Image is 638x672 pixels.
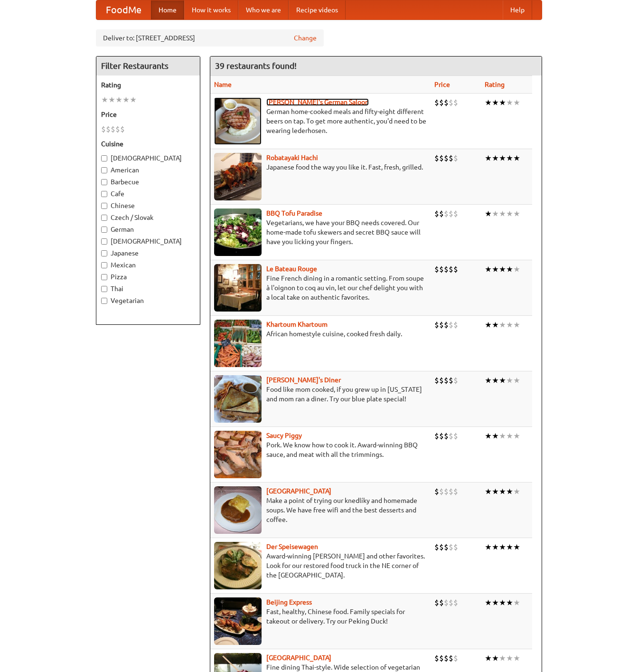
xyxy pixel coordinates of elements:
li: ★ [485,486,492,497]
li: ★ [492,153,499,163]
input: Vegetarian [101,298,107,304]
li: ★ [499,486,506,497]
li: $ [449,97,453,108]
li: ★ [506,486,513,497]
a: FoodMe [96,0,151,19]
p: African homestyle cuisine, cooked fresh daily. [214,329,427,339]
li: ★ [492,320,499,330]
li: ★ [506,208,513,219]
b: [PERSON_NAME]'s Diner [266,376,341,384]
b: [GEOGRAPHIC_DATA] [266,654,331,662]
li: $ [434,320,439,330]
p: German home-cooked meals and fifty-eight different beers on tap. To get more authentic, you'd nee... [214,107,427,135]
b: Beijing Express [266,598,312,606]
li: ★ [506,431,513,441]
li: $ [434,375,439,386]
li: $ [453,653,458,663]
label: German [101,225,195,234]
li: $ [444,153,449,163]
input: American [101,167,107,173]
li: ★ [115,95,122,105]
li: $ [101,124,106,134]
li: $ [115,124,120,134]
li: $ [120,124,125,134]
li: $ [106,124,111,134]
li: ★ [506,264,513,274]
a: Who we are [238,0,289,19]
li: ★ [506,97,513,108]
li: $ [449,431,453,441]
li: ★ [513,653,520,663]
a: [GEOGRAPHIC_DATA] [266,487,331,495]
li: $ [453,597,458,608]
li: $ [439,264,444,274]
label: Vegetarian [101,296,195,305]
li: $ [439,97,444,108]
li: ★ [485,597,492,608]
li: $ [453,320,458,330]
li: $ [449,153,453,163]
li: $ [449,653,453,663]
input: Thai [101,286,107,292]
li: $ [434,597,439,608]
li: ★ [513,431,520,441]
li: ★ [499,431,506,441]
li: ★ [101,95,108,105]
img: beijing.jpg [214,597,262,645]
input: Pizza [101,274,107,280]
li: $ [444,208,449,219]
li: $ [434,486,439,497]
a: Le Bateau Rouge [266,265,317,273]
h5: Cuisine [101,139,195,149]
li: ★ [513,542,520,552]
input: Mexican [101,262,107,268]
li: ★ [485,153,492,163]
p: Food like mom cooked, if you grew up in [US_STATE] and mom ran a diner. Try our blue plate special! [214,385,427,404]
li: ★ [499,97,506,108]
p: Fast, healthy, Chinese food. Family specials for takeout or delivery. Try our Peking Duck! [214,607,427,626]
input: Barbecue [101,179,107,185]
li: $ [453,97,458,108]
li: $ [453,208,458,219]
li: $ [434,153,439,163]
li: $ [449,542,453,552]
img: tofuparadise.jpg [214,208,262,256]
h5: Price [101,110,195,119]
li: ★ [485,431,492,441]
a: [PERSON_NAME]'s German Saloon [266,98,369,106]
li: $ [439,542,444,552]
li: ★ [485,542,492,552]
li: $ [444,542,449,552]
li: $ [439,375,444,386]
li: ★ [513,153,520,163]
li: $ [444,431,449,441]
li: ★ [485,264,492,274]
div: Deliver to: [STREET_ADDRESS] [96,29,324,47]
input: German [101,227,107,233]
ng-pluralize: 39 restaurants found! [215,61,297,70]
li: $ [444,97,449,108]
img: speisewagen.jpg [214,542,262,589]
li: ★ [499,264,506,274]
li: $ [453,375,458,386]
a: BBQ Tofu Paradise [266,209,322,217]
li: ★ [499,597,506,608]
a: Home [151,0,184,19]
li: $ [453,431,458,441]
li: ★ [492,597,499,608]
li: ★ [485,375,492,386]
li: ★ [492,431,499,441]
li: ★ [485,653,492,663]
li: ★ [485,97,492,108]
li: ★ [492,375,499,386]
img: saucy.jpg [214,431,262,478]
li: ★ [513,97,520,108]
li: ★ [108,95,115,105]
label: Barbecue [101,177,195,187]
li: $ [449,320,453,330]
li: ★ [506,153,513,163]
img: bateaurouge.jpg [214,264,262,312]
label: [DEMOGRAPHIC_DATA] [101,153,195,163]
p: Pork. We know how to cook it. Award-winning BBQ sauce, and meat with all the trimmings. [214,440,427,459]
